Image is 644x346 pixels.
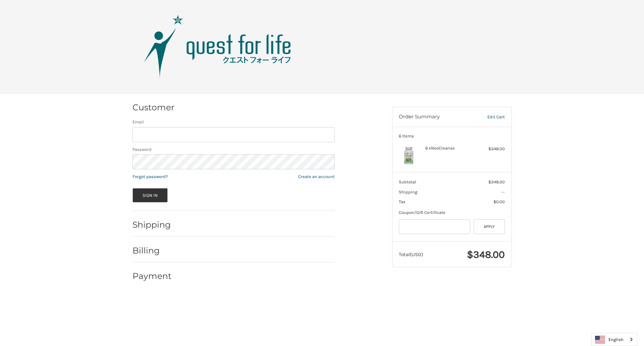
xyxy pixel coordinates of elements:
[592,333,637,346] a: English
[501,189,505,194] span: --
[132,245,172,256] h2: Billing
[478,146,505,152] div: $348.00
[132,102,174,113] h2: Customer
[399,209,505,216] div: Coupon/Gift Certificate
[132,174,168,179] a: Forgot password?
[298,174,335,179] a: Create an account
[132,271,172,281] h2: Payment
[132,146,335,153] label: Password
[425,146,477,151] h4: 6 x NeoCleanse
[493,199,505,204] span: $0.00
[132,220,172,230] h2: Shipping
[473,114,505,120] a: Edit Cart
[591,333,637,346] div: Language
[399,114,473,120] h3: Order Summary
[399,179,416,184] span: Subtotal
[132,188,168,203] button: Sign In
[488,179,505,184] span: $348.00
[399,133,505,139] h3: 6 Items
[399,251,423,257] span: Total (USD)
[399,219,470,234] input: Gift Certificate or Coupon Code
[591,333,637,346] aside: Language selected: English
[474,219,505,234] button: Apply
[399,199,406,204] span: Tax
[467,248,505,261] span: $348.00
[399,189,417,194] span: Shipping
[134,13,302,80] img: Quest Group
[132,119,335,125] label: Email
